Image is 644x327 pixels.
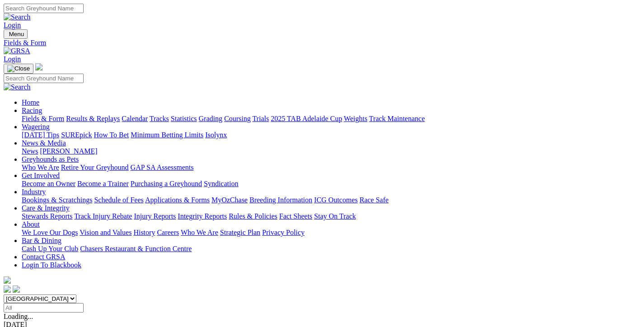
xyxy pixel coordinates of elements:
[314,196,357,204] a: ICG Outcomes
[22,107,42,114] a: Racing
[122,115,148,122] a: Calendar
[7,65,30,72] img: Close
[13,285,20,293] img: twitter.svg
[22,212,640,220] div: Care & Integrity
[94,196,143,204] a: Schedule of Fees
[61,131,92,139] a: SUREpick
[199,115,222,122] a: Grading
[22,180,640,188] div: Get Involved
[61,163,129,171] a: Retire Your Greyhound
[22,115,64,122] a: Fields & Form
[22,253,65,261] a: Contact GRSA
[4,55,21,63] a: Login
[131,180,202,187] a: Purchasing a Greyhound
[22,237,61,244] a: Bar & Dining
[252,115,269,122] a: Trials
[22,155,79,163] a: Greyhounds as Pets
[22,204,70,212] a: Care & Integrity
[77,180,129,187] a: Become a Trainer
[134,212,176,220] a: Injury Reports
[22,196,640,204] div: Industry
[22,131,640,139] div: Wagering
[344,115,367,122] a: Weights
[22,139,66,147] a: News & Media
[4,29,28,39] button: Toggle navigation
[22,261,81,269] a: Login To Blackbook
[22,229,640,237] div: About
[171,115,197,122] a: Statistics
[22,147,640,155] div: News & Media
[22,245,640,253] div: Bar & Dining
[204,180,238,187] a: Syndication
[4,313,33,320] span: Loading...
[271,115,342,122] a: 2025 TAB Adelaide Cup
[4,276,11,284] img: logo-grsa-white.png
[279,212,312,220] a: Fact Sheets
[181,229,218,236] a: Who We Are
[212,196,248,204] a: MyOzChase
[133,229,155,236] a: History
[22,163,59,171] a: Who We Are
[157,229,179,236] a: Careers
[224,115,251,122] a: Coursing
[4,285,11,293] img: facebook.svg
[131,131,203,139] a: Minimum Betting Limits
[94,131,129,139] a: How To Bet
[4,74,84,83] input: Search
[262,229,305,236] a: Privacy Policy
[35,63,42,70] img: logo-grsa-white.png
[4,4,84,13] input: Search
[314,212,356,220] a: Stay On Track
[229,212,277,220] a: Rules & Policies
[4,47,30,55] img: GRSA
[4,83,31,91] img: Search
[22,196,92,204] a: Bookings & Scratchings
[4,13,31,21] img: Search
[4,64,33,74] button: Toggle navigation
[22,163,640,172] div: Greyhounds as Pets
[22,212,72,220] a: Stewards Reports
[9,31,24,37] span: Menu
[22,220,40,228] a: About
[369,115,425,122] a: Track Maintenance
[22,180,75,187] a: Become an Owner
[4,21,21,29] a: Login
[359,196,388,204] a: Race Safe
[205,131,227,139] a: Isolynx
[22,98,39,106] a: Home
[22,123,50,131] a: Wagering
[22,245,78,252] a: Cash Up Your Club
[22,147,38,155] a: News
[74,212,132,220] a: Track Injury Rebate
[145,196,210,204] a: Applications & Forms
[220,229,260,236] a: Strategic Plan
[80,245,192,252] a: Chasers Restaurant & Function Centre
[178,212,227,220] a: Integrity Reports
[22,229,78,236] a: We Love Our Dogs
[40,147,97,155] a: [PERSON_NAME]
[4,303,84,313] input: Select date
[131,163,194,171] a: GAP SA Assessments
[249,196,312,204] a: Breeding Information
[22,131,59,139] a: [DATE] Tips
[4,39,640,47] a: Fields & Form
[22,188,46,196] a: Industry
[22,172,60,179] a: Get Involved
[150,115,169,122] a: Tracks
[22,115,640,123] div: Racing
[66,115,120,122] a: Results & Replays
[80,229,132,236] a: Vision and Values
